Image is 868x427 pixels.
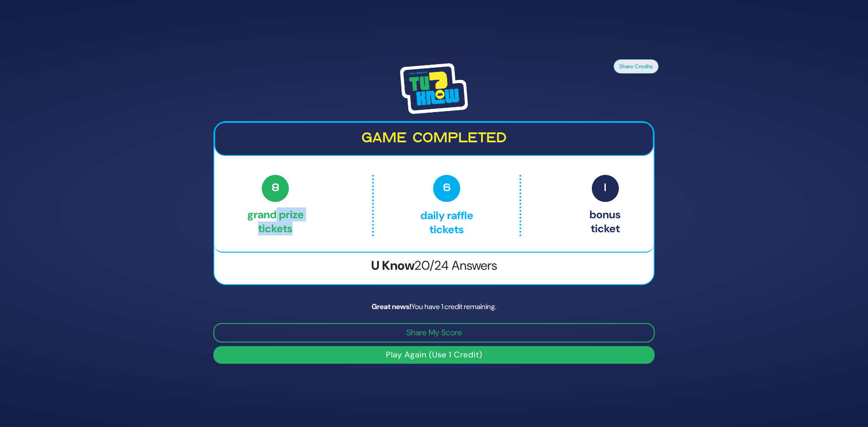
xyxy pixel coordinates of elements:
p: Grand Prize tickets [247,175,304,236]
strong: Great news! [372,302,411,311]
div: You have 1 credit remaining. [213,301,655,312]
p: Daily Raffle tickets [393,175,500,236]
h2: Game completed [222,130,646,147]
button: Share Credits [613,59,659,74]
span: 6 [433,175,460,202]
img: Tournament Logo [400,63,468,114]
span: 1 [592,175,619,202]
span: 8 [262,175,289,202]
span: 20/24 Answers [415,257,497,274]
button: Play Again (Use 1 Credit) [213,346,655,364]
h3: U Know [214,258,654,273]
button: Share My Score [213,323,655,343]
p: Bonus ticket [590,175,621,236]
